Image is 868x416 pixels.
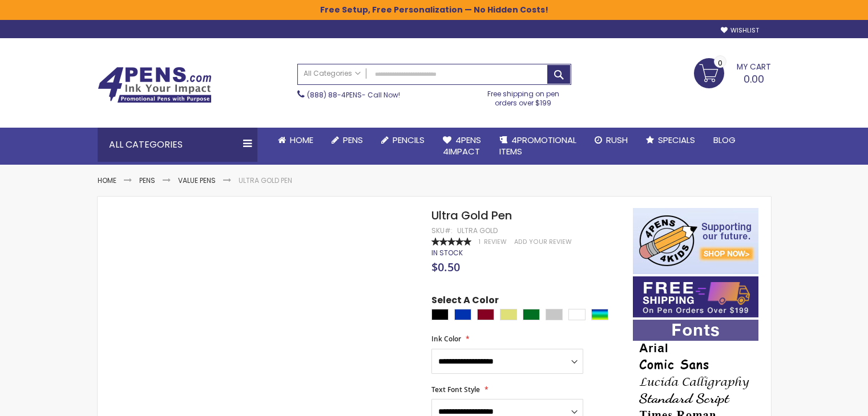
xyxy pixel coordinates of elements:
[431,248,463,258] span: In stock
[443,134,481,157] span: 4Pens 4impact
[586,128,637,153] a: Rush
[393,134,425,146] span: Pencils
[98,176,116,185] a: Home
[307,90,362,100] a: (888) 88-4PENS
[304,69,361,78] span: All Categories
[322,128,372,153] a: Pens
[694,58,771,87] a: 0.00 0
[713,134,736,146] span: Blog
[523,309,540,320] div: Green
[479,238,508,246] a: 1 Review
[568,309,586,320] div: White
[431,309,449,320] div: Black
[269,128,322,153] a: Home
[637,128,704,153] a: Specials
[475,85,571,108] div: Free shipping on pen orders over $199
[98,67,212,103] img: 4Pens Custom Pens and Promotional Products
[499,134,576,157] span: 4PROMOTIONAL ITEMS
[434,128,490,165] a: 4Pens4impact
[454,309,471,320] div: Blue
[372,128,434,153] a: Pencils
[633,276,758,317] img: Free shipping on orders over $199
[457,226,498,235] div: Ultra Gold
[178,176,216,185] a: Value Pens
[343,134,363,146] span: Pens
[431,385,480,394] span: Text Font Style
[431,207,512,223] span: Ultra Gold Pen
[98,128,257,162] div: All Categories
[290,134,313,146] span: Home
[721,26,759,35] a: Wishlist
[298,64,366,83] a: All Categories
[431,226,453,235] strong: SKU
[744,72,764,86] span: 0.00
[490,128,586,165] a: 4PROMOTIONALITEMS
[431,238,471,246] div: 100%
[591,309,608,320] div: Assorted
[431,334,461,344] span: Ink Color
[239,176,292,185] li: Ultra Gold Pen
[546,309,563,320] div: Silver
[606,134,628,146] span: Rush
[431,259,460,275] span: $0.50
[484,238,507,246] span: Review
[139,176,155,185] a: Pens
[479,238,481,246] span: 1
[704,128,745,153] a: Blog
[500,309,517,320] div: Gold
[431,248,463,258] div: Availability
[477,309,494,320] div: Burgundy
[307,90,400,100] span: - Call Now!
[658,134,695,146] span: Specials
[633,208,758,274] img: 4pens 4 kids
[718,58,722,68] span: 0
[514,238,572,246] a: Add Your Review
[431,294,499,309] span: Select A Color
